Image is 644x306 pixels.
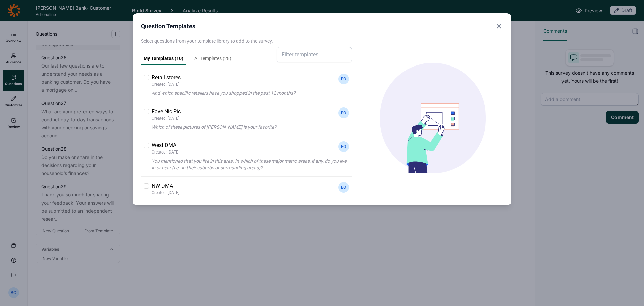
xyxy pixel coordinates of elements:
p: And which specific retailers have you shopped in the past 12 months? [152,90,349,96]
p: Created: [DATE] [152,116,181,121]
p: Created: [DATE] [152,82,181,87]
p: West DMA [152,141,179,149]
p: Fave Nic Pic [152,107,181,116]
p: NW DMA [152,182,179,190]
a: My Templates ( 10 ) [141,55,186,65]
div: BO [338,107,349,118]
p: Created: [DATE] [152,149,179,155]
input: Filter templates... [277,47,352,62]
p: Select questions from your template library to add to the survey. [141,38,503,44]
p: Created: [DATE] [152,190,179,195]
div: BO [338,141,349,152]
p: Which of these pictures of [PERSON_NAME] is your favorite? [152,124,349,130]
h2: Question Templates [141,21,195,31]
div: BO [338,182,349,193]
p: You mentioned that you live in this area. In which of these major metro areas, if any, do you liv... [152,158,349,171]
button: Close [495,21,503,31]
p: Retail stores [152,74,181,82]
a: All Templates ( 28 ) [192,55,234,65]
div: BO [338,74,349,84]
